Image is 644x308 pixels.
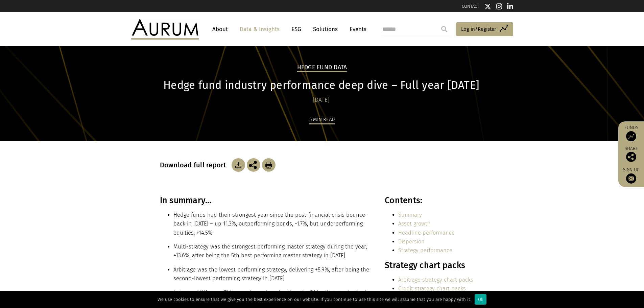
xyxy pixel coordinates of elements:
[461,25,496,33] span: Log in/Register
[236,23,283,35] a: Data & Insights
[309,115,335,124] div: 5 min read
[626,173,636,184] img: Sign up to our newsletter
[131,19,199,39] img: Aurum
[173,242,370,260] li: Multi-strategy was the strongest performing master strategy during the year, +13.6%, after being ...
[475,294,486,305] div: Ok
[160,161,230,169] h3: Download full report
[262,158,276,172] img: Download Article
[209,23,231,35] a: About
[622,125,641,141] a: Funds
[398,238,425,245] a: Dispersion
[297,64,347,72] h2: Hedge Fund Data
[462,4,479,9] a: CONTACT
[398,220,431,227] a: Asset growth
[288,23,305,35] a: ESG
[456,22,513,37] a: Log in/Register
[622,167,641,184] a: Sign up
[385,260,482,270] h3: Strategy chart packs
[626,152,636,162] img: Share this post
[232,158,245,172] img: Download Article
[385,195,482,206] h3: Contents:
[310,23,341,35] a: Solutions
[173,288,370,306] li: Industry AUM grew. This growth was largely driven by P&L; all strategies had negative net flows e...
[398,285,466,292] a: Credit strategy chart packs
[160,195,370,206] h3: In summary…
[247,158,260,172] img: Share this post
[437,22,451,36] input: Submit
[160,79,483,92] h1: Hedge fund industry performance deep dive – Full year [DATE]
[622,146,641,162] div: Share
[496,3,502,10] img: Instagram icon
[398,230,455,236] a: Headline performance
[346,23,366,35] a: Events
[398,277,473,283] a: Arbitrage strategy chart packs
[507,3,513,10] img: Linkedin icon
[484,3,491,10] img: Twitter icon
[398,247,452,254] a: Strategy performance
[173,211,370,237] li: Hedge funds had their strongest year since the post-financial crisis bounce-back in [DATE] – up 1...
[173,265,370,283] li: Arbitrage was the lowest performing strategy, delivering +5.9%, after being the second-lowest per...
[398,212,422,218] a: Summary
[160,95,483,105] div: [DATE]
[626,131,636,141] img: Access Funds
